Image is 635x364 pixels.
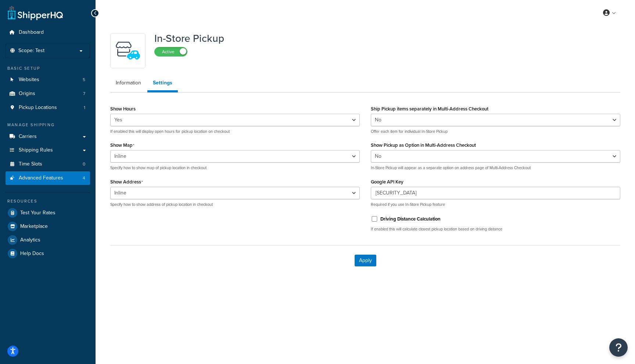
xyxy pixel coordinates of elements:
label: Driving Distance Calculation [380,216,441,222]
span: Origins [19,91,35,97]
label: Show Address [110,179,143,185]
a: Websites5 [6,73,90,87]
div: Basic Setup [6,65,90,72]
li: Time Slots [6,157,90,171]
span: Advanced Features [19,175,63,181]
span: 5 [83,77,85,83]
span: Analytics [20,237,40,243]
label: Show Pickup as Option in Multi-Address Checkout [371,142,476,148]
p: Specify how to show map of pickup location in checkout [110,165,360,171]
p: If enabled this will display open hours for pickup location on checkout [110,129,360,134]
a: Test Your Rates [6,206,90,219]
a: Analytics [6,233,90,247]
label: Show Hours [110,106,136,112]
a: Help Docs [6,247,90,260]
span: Carriers [19,134,37,140]
span: Pickup Locations [19,105,57,111]
p: In-Store Pickup will appear as a separate option on address page of Multi-Address Checkout [371,165,620,171]
span: Help Docs [20,251,44,257]
div: Resources [6,198,90,204]
li: Advanced Features [6,171,90,185]
span: 1 [84,105,85,111]
span: Scope: Test [18,48,44,54]
label: Ship Pickup items separately in Multi-Address Checkout [371,106,488,112]
li: Pickup Locations [6,101,90,114]
a: Dashboard [6,26,90,39]
span: Websites [19,77,39,83]
label: Google API Key [371,179,403,185]
button: Apply [355,255,376,266]
a: Pickup Locations1 [6,101,90,114]
span: Marketplace [20,223,48,230]
p: Offer each item for individual In-Store Pickup [371,129,620,134]
p: Required if you use In-Store Pickup feature [371,202,620,207]
a: Origins7 [6,87,90,101]
li: Origins [6,87,90,101]
a: Settings [147,76,178,92]
li: Websites [6,73,90,87]
a: Marketplace [6,220,90,233]
button: Open Resource Center [609,338,628,357]
a: Shipping Rules [6,143,90,157]
a: Carriers [6,130,90,143]
div: Manage Shipping [6,122,90,128]
a: Time Slots0 [6,157,90,171]
h1: In-Store Pickup [154,33,224,44]
span: Dashboard [19,29,44,36]
a: Advanced Features4 [6,171,90,185]
label: Show Map [110,142,134,148]
span: Time Slots [19,161,42,167]
span: 0 [83,161,85,167]
img: wfgcfpwTIucLEAAAAASUVORK5CYII= [115,38,141,63]
span: 4 [83,175,85,181]
span: Shipping Rules [19,147,53,153]
p: Specify how to show address of pickup location in checkout [110,202,360,207]
span: Test Your Rates [20,210,55,216]
p: If enabled this will calculate closest pickup location based on driving distance [371,226,620,232]
a: Information [110,76,147,90]
span: 7 [83,91,85,97]
label: Active [155,47,187,56]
